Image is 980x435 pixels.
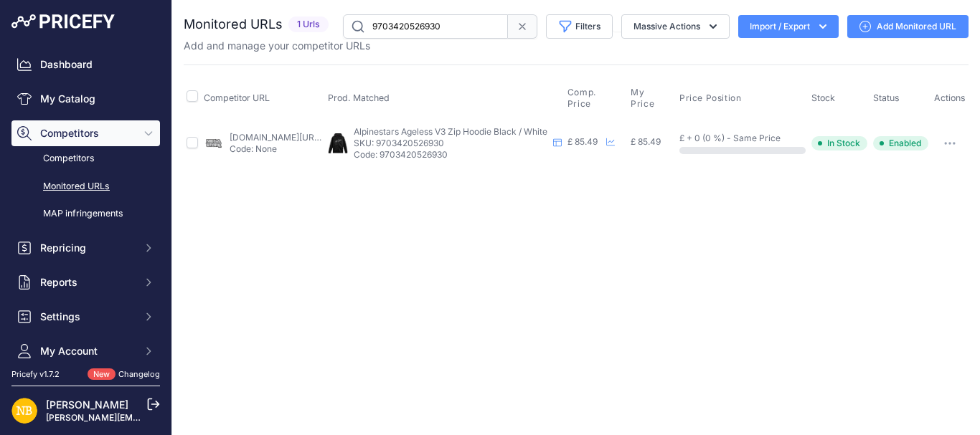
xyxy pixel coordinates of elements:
[46,412,267,423] a: [PERSON_NAME][EMAIL_ADDRESS][DOMAIN_NAME]
[40,344,134,358] span: My Account
[11,120,160,146] button: Competitors
[184,14,283,34] h2: Monitored URLs
[40,275,134,290] span: Reports
[354,126,547,137] span: Alpinestars Ageless V3 Zip Hoodie Black / White
[11,304,160,330] button: Settings
[621,14,730,39] button: Massive Actions
[11,146,160,171] a: Competitors
[679,92,744,104] button: Price Position
[847,15,969,38] a: Add Monitored URL
[354,149,547,161] p: Code: 9703420526930
[631,136,661,147] span: £ 85.49
[631,87,674,110] button: My Price
[204,92,270,103] span: Competitor URL
[11,201,160,226] a: MAP infringements
[631,87,671,110] span: My Price
[11,338,160,364] button: My Account
[11,368,60,381] div: Pricefy v1.7.2
[46,398,128,411] a: [PERSON_NAME]
[738,15,839,38] button: Import / Export
[11,14,115,29] img: Pricefy Logo
[40,126,134,140] span: Competitors
[11,235,160,261] button: Repricing
[11,52,160,77] a: Dashboard
[811,92,835,103] span: Stock
[40,310,134,324] span: Settings
[343,14,508,39] input: Search
[230,132,322,143] a: [DOMAIN_NAME][URL]
[679,133,781,143] span: £ + 0 (0 %) - Same Price
[567,136,598,147] span: £ 85.49
[230,143,322,155] p: Code: None
[679,92,741,104] span: Price Position
[118,369,160,379] a: Changelog
[567,87,623,110] span: Comp. Price
[11,174,160,199] a: Monitored URLs
[11,269,160,295] button: Reports
[40,241,134,255] span: Repricing
[934,92,966,103] span: Actions
[88,368,116,381] span: New
[184,39,370,53] p: Add and manage your competitor URLs
[328,92,390,103] span: Prod. Matched
[567,87,626,110] button: Comp. Price
[11,86,160,112] a: My Catalog
[546,14,613,39] button: Filters
[811,136,867,150] span: In Stock
[873,136,928,150] span: Enabled
[354,138,547,149] p: SKU: 9703420526930
[873,92,900,103] span: Status
[288,16,329,33] span: 1 Urls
